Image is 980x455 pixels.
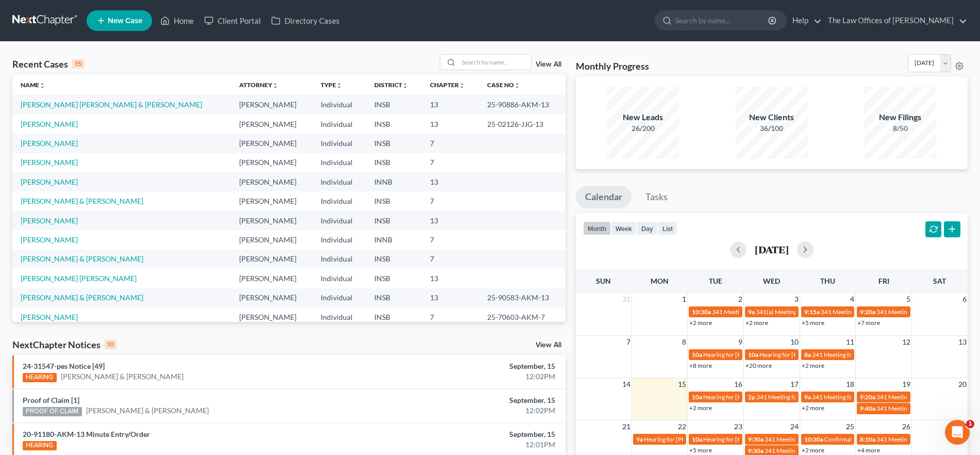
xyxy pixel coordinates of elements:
div: 10 [105,340,117,349]
td: 13 [422,115,478,134]
td: [PERSON_NAME] [231,115,312,134]
span: 10:30a [804,435,823,443]
a: [PERSON_NAME] [21,216,78,225]
span: 3 [793,293,800,305]
span: 9 [737,336,743,348]
span: 9:20a [860,393,875,401]
span: Tue [709,277,722,285]
span: 341 Meeting for [PERSON_NAME] & [PERSON_NAME] [821,308,968,316]
span: 11 [845,336,855,348]
div: 12:02PM [385,371,555,382]
td: Individual [312,307,366,327]
td: 25-70603-AKM-7 [479,307,566,327]
a: Attorneyunfold_more [239,81,278,89]
a: Home [155,11,199,30]
td: INSB [366,153,422,172]
h3: Monthly Progress [576,60,649,72]
a: +20 more [745,362,772,369]
span: 7 [625,336,632,348]
a: Case Nounfold_more [487,81,520,89]
td: Individual [312,191,366,210]
td: INSB [366,307,422,327]
span: 24 [789,420,800,433]
span: 9:15a [804,308,820,316]
td: [PERSON_NAME] [231,134,312,153]
span: 5 [905,293,911,305]
div: September, 15 [385,395,555,405]
td: 13 [422,172,478,191]
a: [PERSON_NAME] [21,139,78,148]
i: unfold_more [272,83,278,89]
a: View All [536,342,561,349]
span: 9:20a [860,308,875,316]
td: 7 [422,153,478,172]
td: INNB [366,172,422,191]
span: 9:30a [748,447,763,454]
span: 10:30a [692,308,711,316]
td: Individual [312,95,366,114]
td: INSB [366,211,422,230]
span: 10a [748,351,758,359]
span: Thu [820,277,835,285]
a: Help [787,11,822,30]
a: [PERSON_NAME] [PERSON_NAME] & [PERSON_NAME] [21,100,202,109]
a: [PERSON_NAME] [21,120,78,128]
td: Individual [312,230,366,249]
td: [PERSON_NAME] [231,307,312,327]
span: 21 [621,420,632,433]
div: New Leads [607,111,679,123]
input: Search by name... [675,11,770,30]
td: Individual [312,288,366,307]
a: +2 more [745,319,768,327]
td: [PERSON_NAME] [231,230,312,249]
td: 13 [422,269,478,288]
span: 13 [957,336,968,348]
a: +7 more [857,319,880,327]
td: [PERSON_NAME] [231,250,312,269]
span: Hearing for [PERSON_NAME] [703,435,784,443]
span: 8:10a [860,435,875,443]
h2: [DATE] [755,244,789,255]
span: 26 [901,420,911,433]
span: 12 [901,336,911,348]
a: [PERSON_NAME] & [PERSON_NAME] [21,197,143,205]
span: Hearing for [PERSON_NAME] [703,393,784,401]
div: 12:02PM [385,405,555,416]
i: unfold_more [402,83,408,89]
td: [PERSON_NAME] [231,288,312,307]
span: New Case [108,17,142,25]
td: INSB [366,134,422,153]
a: View All [536,61,561,68]
span: 8a [804,351,811,359]
span: 10a [692,351,702,359]
span: 341 Meeting for [PERSON_NAME] [712,308,805,316]
td: 7 [422,230,478,249]
a: [PERSON_NAME] [21,158,78,167]
a: Proof of Claim [1] [23,396,79,404]
span: Sun [596,277,611,285]
div: September, 15 [385,361,555,371]
span: Hearing for [PERSON_NAME] [703,351,784,359]
td: [PERSON_NAME] [231,95,312,114]
a: Chapterunfold_more [430,81,465,89]
td: 13 [422,288,478,307]
button: day [637,221,658,235]
span: 1 [966,420,974,428]
div: HEARING [23,441,57,450]
span: Hearing for [PERSON_NAME] & [PERSON_NAME] [759,351,894,359]
a: [PERSON_NAME] & [PERSON_NAME] [21,254,143,263]
span: 10 [789,336,800,348]
div: New Clients [736,111,808,123]
a: [PERSON_NAME] [PERSON_NAME] [21,274,137,283]
span: 341 Meeting for [PERSON_NAME] [876,404,969,412]
span: 14 [621,378,632,391]
a: The Law Offices of [PERSON_NAME] [823,11,967,30]
span: 1 [681,293,687,305]
span: 25 [845,420,855,433]
div: HEARING [23,373,57,382]
span: 20 [957,378,968,391]
div: New Filings [864,111,936,123]
td: 13 [422,211,478,230]
a: [PERSON_NAME] & [PERSON_NAME] [21,293,143,302]
td: 7 [422,250,478,269]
